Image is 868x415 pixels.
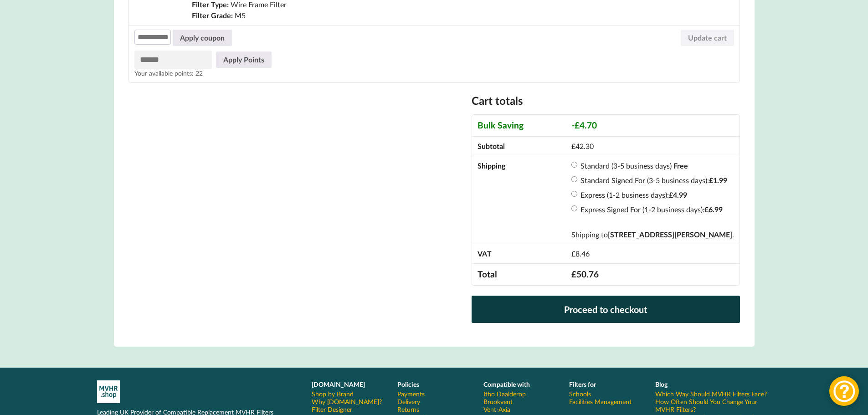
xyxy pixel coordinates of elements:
[312,398,382,405] a: Why [DOMAIN_NAME]?
[709,176,713,184] span: £
[312,380,365,388] b: [DOMAIN_NAME]
[397,405,419,413] a: Returns
[580,176,727,184] label: Standard Signed For (3-5 business days):
[569,390,591,398] a: Schools
[472,296,740,323] a: Proceed to checkout
[655,390,767,398] a: Which Way Should MVHR Filters Face?
[571,269,599,279] bdi: 50.76
[483,390,526,398] a: Itho Daalderop
[580,161,672,170] label: Standard (3-5 business days)
[575,120,597,130] bdi: 4.70
[483,405,510,413] a: Vent-Axia
[571,269,576,279] span: £
[397,380,419,388] b: Policies
[580,205,723,214] label: Express Signed For (1-2 business days):
[571,249,575,258] span: £
[472,94,740,108] h2: Cart totals
[569,380,596,388] b: Filters for
[571,230,734,240] p: Shipping to .
[566,115,740,136] td: -
[134,69,734,78] p: Your available points: 22
[192,10,233,21] dt: Filter Grade:
[483,380,530,388] b: Compatible with
[571,142,575,150] span: £
[192,10,552,21] p: M5
[97,380,120,403] img: mvhr-inverted.png
[569,398,632,405] a: Facilities Management
[312,390,354,398] a: Shop by Brand
[681,30,734,46] button: Update cart
[472,115,565,136] th: Bulk Saving
[580,190,687,199] label: Express (1-2 business days):
[709,176,727,184] bdi: 1.99
[397,398,420,405] a: Delivery
[704,205,723,214] bdi: 6.99
[571,249,590,258] span: 8.46
[483,398,513,405] a: Brookvent
[397,390,425,398] a: Payments
[608,230,732,239] strong: [STREET_ADDRESS][PERSON_NAME]
[472,263,565,285] th: Total
[655,380,668,388] b: Blog
[216,51,272,68] button: Apply Points
[655,398,771,413] a: How Often Should You Change Your MVHR Filters?
[312,405,352,413] a: Filter Designer
[173,30,232,46] button: Apply coupon
[669,190,673,199] span: £
[472,156,565,244] th: Shipping
[669,190,687,199] bdi: 4.99
[472,244,565,263] th: VAT
[571,142,594,150] bdi: 42.30
[704,205,709,214] span: £
[472,136,565,156] th: Subtotal
[575,120,580,130] span: £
